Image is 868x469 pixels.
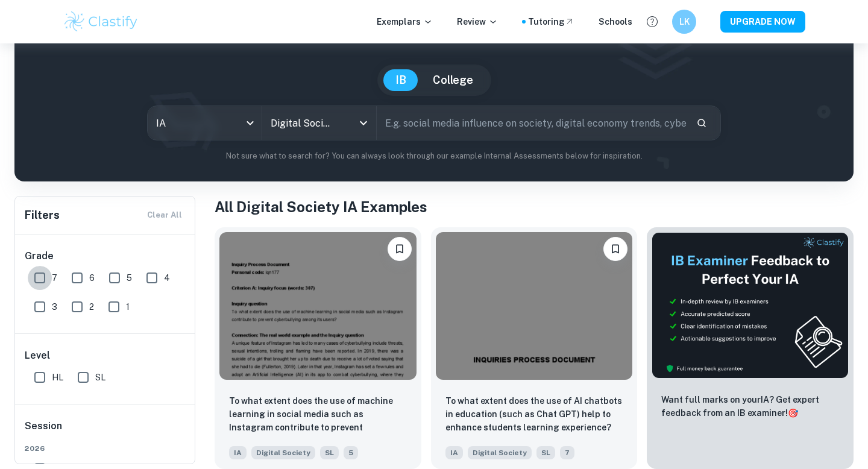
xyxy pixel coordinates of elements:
[642,11,662,32] button: Help and Feedback
[25,348,186,363] h6: Level
[678,15,691,28] h6: LK
[528,15,574,28] a: Tutoring
[457,15,498,28] p: Review
[24,150,844,162] p: Not sure what to search for? You can always look through our example Internal Assessments below f...
[164,271,170,285] span: 4
[672,10,696,34] button: LK
[431,227,638,469] a: BookmarkTo what extent does the use of AI chatbots in education (such as Chat GPT) help to enhanc...
[148,106,262,140] div: IA
[219,232,417,380] img: Digital Society IA example thumbnail: To what extent does the use of machine l
[355,115,372,131] button: Open
[229,394,407,435] p: To what extent does the use of machine learning in social media such as Instagram contribute to p...
[536,446,555,459] span: SL
[647,227,854,469] a: ThumbnailWant full marks on yourIA? Get expert feedback from an IB examiner!
[251,446,315,459] span: Digital Society
[377,106,687,140] input: E.g. social media influence on society, digital economy trends, cybersecurity issues...
[445,446,463,459] span: IA
[468,446,532,459] span: Digital Society
[652,232,849,379] img: Thumbnail
[25,443,186,454] span: 2026
[127,271,132,285] span: 5
[52,300,57,313] span: 3
[52,371,63,384] span: HL
[599,15,632,28] a: Schools
[388,237,412,261] button: Bookmark
[445,394,623,434] p: To what extent does the use of AI chatbots in education (such as Chat GPT) help to enhance studen...
[320,446,339,459] span: SL
[25,419,186,443] h6: Session
[720,11,805,33] button: UPGRADE NOW
[344,446,358,459] span: 5
[603,237,627,261] button: Bookmark
[215,227,421,469] a: BookmarkTo what extent does the use of machine learning in social media such as Instagram contrib...
[377,15,433,28] p: Exemplars
[383,69,418,91] button: IB
[691,113,712,133] button: Search
[788,408,798,418] span: 🎯
[560,446,574,459] span: 7
[63,10,139,34] img: Clastify logo
[95,371,105,384] span: SL
[52,271,57,285] span: 7
[126,300,130,313] span: 1
[661,393,839,420] p: Want full marks on your IA ? Get expert feedback from an IB examiner!
[421,69,485,91] button: College
[229,446,247,459] span: IA
[25,207,60,224] h6: Filters
[436,232,633,380] img: Digital Society IA example thumbnail: To what extent does the use of AI chatbo
[89,300,94,313] span: 2
[215,196,854,218] h1: All Digital Society IA Examples
[89,271,95,285] span: 6
[25,249,186,263] h6: Grade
